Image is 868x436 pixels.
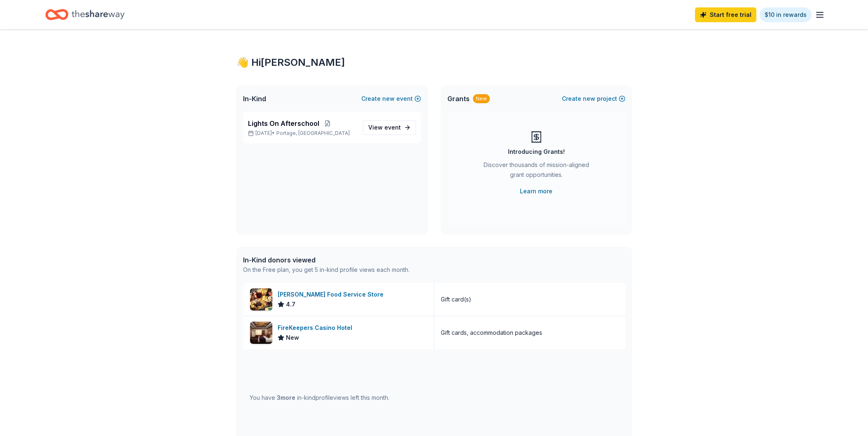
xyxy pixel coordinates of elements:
[473,94,490,103] div: New
[243,255,409,265] div: In-Kind donors viewed
[250,322,272,344] img: Image for FireKeepers Casino Hotel
[236,56,632,69] div: 👋 Hi [PERSON_NAME]
[508,147,565,157] div: Introducing Grants!
[695,7,756,22] a: Start free trial
[441,328,542,338] div: Gift cards, accommodation packages
[760,7,812,22] a: $10 in rewards
[250,393,389,403] div: You have in-kind profile views left this month.
[363,120,416,135] a: View event
[384,124,401,131] span: event
[277,394,295,401] span: 3 more
[243,94,266,104] span: In-Kind
[382,94,395,104] span: new
[248,130,356,137] p: [DATE] •
[45,5,124,24] a: Home
[286,299,295,309] span: 4.7
[562,94,625,104] button: Createnewproject
[583,94,595,104] span: new
[286,333,299,343] span: New
[368,123,401,132] span: View
[447,94,470,104] span: Grants
[248,118,319,128] span: Lights On Afterschool
[361,94,421,104] button: Createnewevent
[520,186,552,196] a: Learn more
[441,295,471,304] div: Gift card(s)
[250,288,272,311] img: Image for Gordon Food Service Store
[243,265,409,275] div: On the Free plan, you get 5 in-kind profile views each month.
[278,323,356,333] div: FireKeepers Casino Hotel
[480,160,592,183] div: Discover thousands of mission-aligned grant opportunities.
[278,290,387,299] div: [PERSON_NAME] Food Service Store
[276,130,350,137] span: Portage, [GEOGRAPHIC_DATA]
